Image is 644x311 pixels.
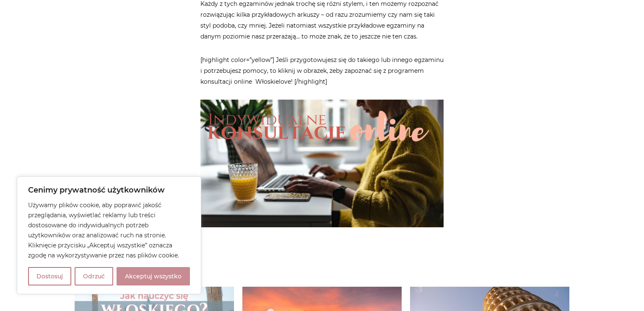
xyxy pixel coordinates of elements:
[117,267,190,285] button: Akceptuj wszystko
[75,267,113,285] button: Odrzuć
[28,200,190,260] p: Używamy plików cookie, aby poprawić jakość przeglądania, wyświetlać reklamy lub treści dostosowan...
[75,278,569,283] h3: Zobacz także
[200,54,444,87] p: [highlight color=”yellow”] Jeśli przygotowujesz się do takiego lub innego egzaminu i potrzebujesz...
[28,185,190,195] p: Cenimy prywatność użytkowników
[28,267,71,285] button: Dostosuj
